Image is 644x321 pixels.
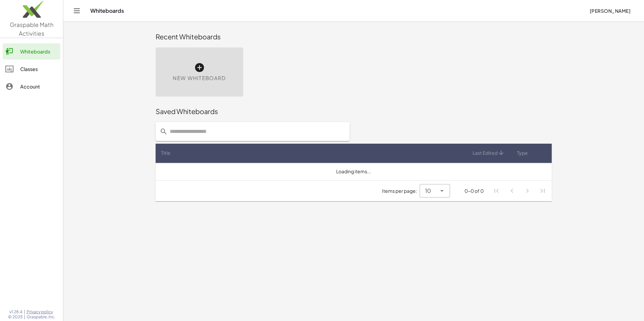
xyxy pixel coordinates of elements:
td: Loading items... [156,163,552,180]
span: Last Edited [473,149,497,156]
div: Account [20,82,58,91]
span: Items per page: [382,187,420,194]
span: © 2025 [8,314,23,320]
nav: Pagination Navigation [489,183,550,199]
div: Whiteboards [20,47,58,56]
i: prepended action [160,128,168,136]
div: Saved Whiteboards [156,107,552,116]
div: Classes [20,65,58,73]
a: Whiteboards [3,43,60,60]
span: | [24,314,25,320]
a: Account [3,78,60,95]
div: Recent Whiteboards [156,32,552,41]
span: 10 [425,187,431,195]
span: Graspable, Inc. [27,314,55,320]
button: [PERSON_NAME] [584,5,636,17]
span: v1.28.4 [9,309,23,315]
span: | [24,309,25,315]
div: 0-0 of 0 [464,187,484,194]
a: Classes [3,61,60,77]
span: Graspable Math Activities [10,21,54,37]
button: Toggle navigation [71,5,82,16]
span: Title [161,149,170,156]
span: Type [517,149,528,156]
a: Privacy policy [27,309,55,315]
span: [PERSON_NAME] [589,8,631,14]
span: New Whiteboard [173,74,226,82]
